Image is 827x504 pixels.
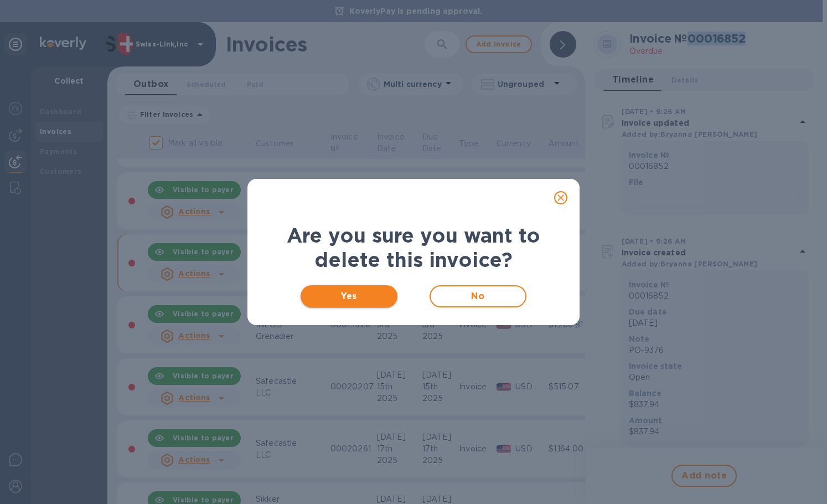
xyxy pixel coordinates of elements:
[301,285,397,307] button: Yes
[287,223,540,272] b: Are you sure you want to delete this invoice?
[430,285,526,307] button: No
[547,184,574,211] button: close
[440,290,516,303] span: No
[309,290,389,303] span: Yes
